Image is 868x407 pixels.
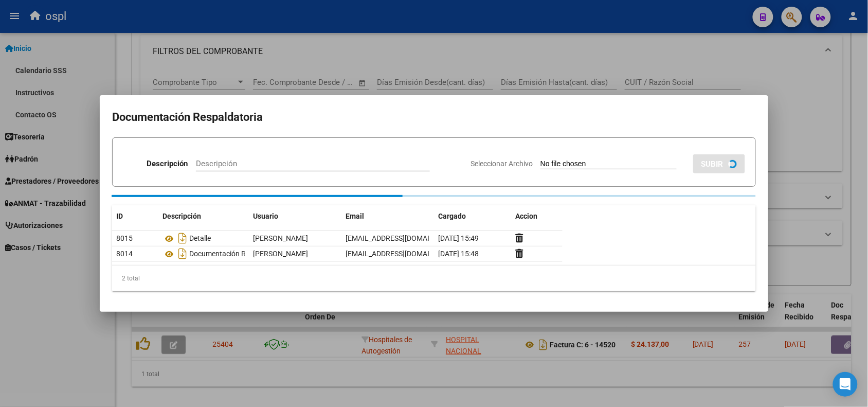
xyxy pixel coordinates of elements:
[471,160,533,168] span: Seleccionar Archivo
[253,234,308,242] span: [PERSON_NAME]
[112,108,756,127] h2: Documentación Respaldatoria
[112,205,158,227] datatable-header-cell: ID
[693,154,745,173] button: SUBIR
[438,212,466,220] span: Cargado
[438,250,479,258] span: [DATE] 15:48
[162,230,245,246] div: Detalle
[434,205,511,227] datatable-header-cell: Cargado
[116,234,133,242] span: 8015
[147,158,188,170] p: Descripción
[346,212,364,220] span: Email
[253,212,278,220] span: Usuario
[515,212,537,220] span: Accion
[701,160,724,169] span: SUBIR
[346,234,460,242] span: [EMAIL_ADDRESS][DOMAIN_NAME]
[253,250,308,258] span: [PERSON_NAME]
[511,205,563,227] datatable-header-cell: Accion
[249,205,341,227] datatable-header-cell: Usuario
[116,250,133,258] span: 8014
[158,205,249,227] datatable-header-cell: Descripción
[162,212,201,220] span: Descripción
[438,234,479,242] span: [DATE] 15:49
[176,230,189,246] i: Descargar documento
[833,372,858,397] div: Open Intercom Messenger
[112,266,756,291] div: 2 total
[176,245,189,262] i: Descargar documento
[341,205,434,227] datatable-header-cell: Email
[346,250,460,258] span: [EMAIL_ADDRESS][DOMAIN_NAME]
[116,212,123,220] span: ID
[162,245,245,262] div: Documentación Respaldatoria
